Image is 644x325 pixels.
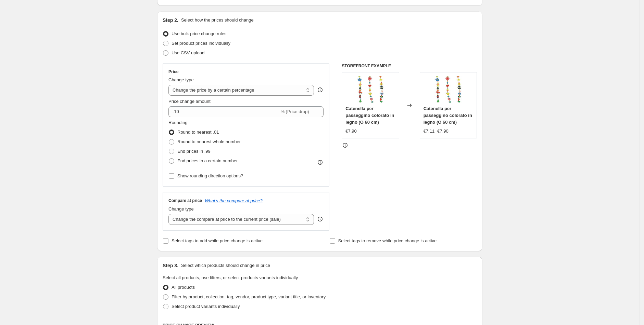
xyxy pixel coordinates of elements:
[338,238,437,243] span: Select tags to remove while price change is active
[424,128,435,135] div: €7.11
[317,216,324,222] div: help
[177,139,241,144] span: Round to nearest whole number
[345,106,394,125] span: Catenella per passeggino colorato in legno (O 60 cm)
[168,106,279,117] input: -15
[172,304,240,309] span: Select product variants individually
[172,294,326,299] span: Filter by product, collection, tag, vendor, product type, variant title, or inventory
[434,76,462,103] img: 264_80x.jpg
[172,41,230,46] span: Set product prices individually
[177,149,211,154] span: End prices in .99
[168,198,202,203] h3: Compare at price
[317,86,324,93] div: help
[172,238,263,243] span: Select tags to add while price change is active
[163,275,298,280] span: Select all products, use filters, or select products variants individually
[172,31,226,36] span: Use bulk price change rules
[177,158,238,163] span: End prices in a certain number
[163,17,178,24] h2: Step 2.
[357,76,384,103] img: 264_80x.jpg
[181,17,254,24] p: Select how the prices should change
[172,50,204,55] span: Use CSV upload
[181,262,270,269] p: Select which products should change in price
[163,262,178,269] h2: Step 3.
[168,69,178,75] h3: Price
[280,109,309,114] span: % (Price drop)
[168,99,211,104] span: Price change amount
[177,130,219,135] span: Round to nearest .01
[205,198,263,203] button: What's the compare at price?
[342,63,477,69] h6: STOREFRONT EXAMPLE
[172,285,195,290] span: All products
[424,106,472,125] span: Catenella per passeggino colorato in legno (O 60 cm)
[345,128,357,135] div: €7.90
[168,206,194,212] span: Change type
[168,77,194,82] span: Change type
[168,120,188,125] span: Rounding
[437,128,449,135] strike: €7.90
[177,173,243,178] span: Show rounding direction options?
